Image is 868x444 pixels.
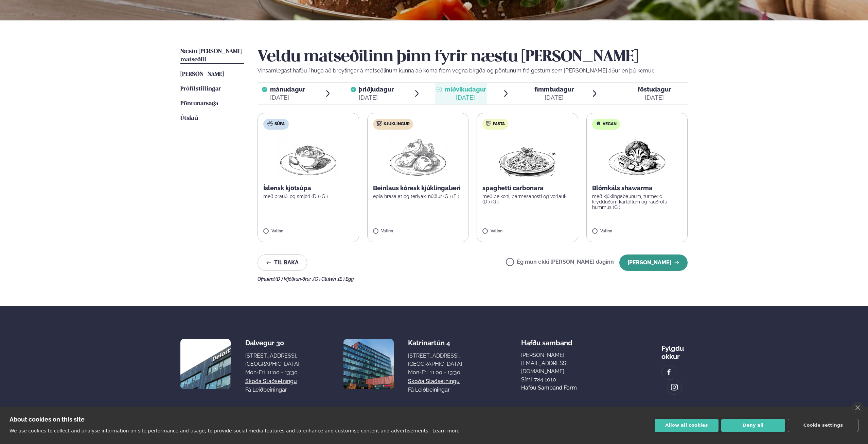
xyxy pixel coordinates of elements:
div: [DATE] [270,94,305,102]
div: [DATE] [534,94,574,102]
div: [DATE] [638,94,671,102]
span: Pöntunarsaga [180,101,218,106]
a: image alt [667,380,681,394]
p: Íslensk kjötsúpa [263,184,353,192]
div: Dalvegur 30 [245,339,299,347]
img: image alt [343,339,394,389]
img: pasta.svg [486,121,491,126]
img: Chicken-thighs.png [388,135,448,179]
span: (G ) Glúten , [313,276,338,282]
button: Cookie settings [788,419,858,432]
div: [DATE] [445,94,486,102]
p: með beikoni, parmesanosti og vorlauk (D ) (G ) [482,194,572,204]
button: Allow all cookies [655,419,719,432]
div: Mon-Fri: 11:00 - 13:30 [408,368,462,377]
div: [STREET_ADDRESS], [GEOGRAPHIC_DATA] [245,352,299,368]
a: image alt [662,365,676,379]
a: close [852,402,863,413]
img: Spagetti.png [497,135,557,179]
div: Ofnæmi: [258,276,688,282]
span: (E ) Egg [338,276,354,282]
div: Mon-Fri: 11:00 - 13:30 [245,368,299,377]
h2: Veldu matseðilinn þinn fyrir næstu [PERSON_NAME] [258,48,688,67]
img: Vegan.png [607,135,667,179]
a: Learn more [432,428,460,433]
span: fimmtudagur [534,86,574,93]
span: (D ) Mjólkurvörur , [276,276,313,282]
a: Útskrá [180,114,198,122]
span: Súpa [274,121,285,127]
button: Deny all [721,419,785,432]
a: Hafðu samband form [521,384,577,392]
p: We use cookies to collect and analyse information on site performance and usage, to provide socia... [10,428,430,433]
span: Pasta [493,121,505,127]
span: miðvikudagur [445,86,486,93]
a: Skoða staðsetningu [245,377,297,385]
p: Vinsamlegast hafðu í huga að breytingar á matseðlinum kunna að koma fram vegna birgða og pöntunum... [258,67,688,75]
span: [PERSON_NAME] [180,71,224,77]
a: Prófílstillingar [180,85,221,93]
img: Vegan.svg [596,121,601,126]
a: Skoða staðsetningu [408,377,460,385]
div: [DATE] [359,94,394,102]
a: Fá leiðbeiningar [245,386,287,394]
img: Soup.png [278,135,338,179]
p: spaghetti carbonara [482,184,572,192]
p: með brauði og smjöri (D ) (G ) [263,194,353,199]
a: [PERSON_NAME][EMAIL_ADDRESS][DOMAIN_NAME] [521,351,603,376]
span: þriðjudagur [359,86,394,93]
span: föstudagur [638,86,671,93]
a: Fá leiðbeiningar [408,386,450,394]
div: Fylgdu okkur [661,339,688,361]
span: Kjúklingur [384,121,410,127]
img: image alt [665,368,673,376]
img: soup.svg [267,121,273,126]
button: [PERSON_NAME] [619,254,688,271]
p: epla hrásalat og teriyaki núðlur (G ) (E ) [373,194,463,199]
p: Blómkáls shawarma [592,184,682,192]
a: Næstu [PERSON_NAME] matseðill [180,48,244,64]
span: Næstu [PERSON_NAME] matseðill [180,49,242,63]
button: Til baka [258,254,307,271]
p: Beinlaus kóresk kjúklingalæri [373,184,463,192]
strong: About cookies on this site [10,416,85,423]
div: Katrínartún 4 [408,339,462,347]
img: chicken.svg [376,121,382,126]
p: Sími: 784 1010 [521,376,603,384]
span: Útskrá [180,115,198,121]
p: með kjúklingabaunum, turmeric krydduðum kartöflum og rauðrófu hummus (G ) [592,194,682,210]
a: [PERSON_NAME] [180,70,224,79]
div: [STREET_ADDRESS], [GEOGRAPHIC_DATA] [408,352,462,368]
span: Vegan [603,121,617,127]
a: Pöntunarsaga [180,100,218,108]
span: Prófílstillingar [180,86,221,92]
span: Hafðu samband [521,333,572,347]
img: image alt [671,383,678,391]
span: mánudagur [270,86,305,93]
img: image alt [180,339,231,389]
